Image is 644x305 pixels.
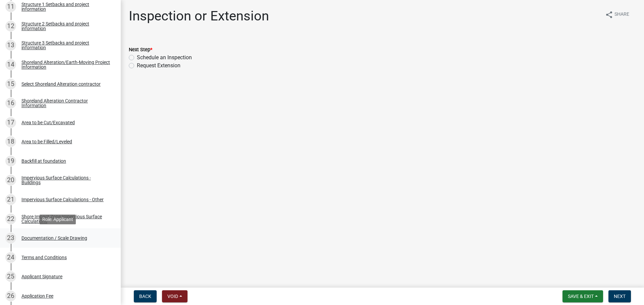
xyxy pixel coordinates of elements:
button: Next [608,290,631,302]
button: Void [162,290,187,302]
div: 23 [5,233,16,243]
div: 15 [5,79,16,89]
label: Next Step [129,48,152,52]
div: Impervious Surface Calculations - Other [21,197,104,202]
div: 11 [5,1,16,12]
span: Next [614,294,626,299]
div: 21 [5,194,16,205]
div: Select Shoreland Alteration contractor [21,82,101,86]
div: Structure 3 Setbacks and project information [21,41,110,50]
div: Shoreland Alteration Contractor Information [21,98,110,108]
div: Role: Applicant [40,215,76,224]
div: Area to be Cut/Excavated [21,120,75,125]
div: Application Fee [21,294,53,298]
span: Save & Exit [568,294,594,299]
div: Area to be Filled/Leveled [21,139,72,144]
label: Request Extension [137,62,180,70]
div: Structure 1 Setbacks and project information [21,2,110,11]
div: 14 [5,59,16,70]
div: 26 [5,291,16,301]
button: Back [134,290,157,302]
div: Applicant Signature [21,274,62,279]
div: 22 [5,214,16,224]
div: Shoreland Alteration/Earth-Moving Project Information [21,60,110,69]
span: Share [614,11,629,19]
div: 18 [5,136,16,147]
button: Save & Exit [562,290,603,302]
label: Schedule an Inspection [137,54,192,62]
div: Impervious Surface Calculations - Buildings [21,175,110,185]
div: 12 [5,21,16,31]
div: 19 [5,156,16,166]
div: Structure 2 Setbacks and project information [21,21,110,31]
h1: Inspection or Extension [129,8,269,24]
div: 16 [5,98,16,108]
div: Shore Impact Zone Impervious Surface Calculations [21,214,110,224]
i: share [605,11,613,19]
span: Void [167,294,178,299]
span: Back [139,294,151,299]
div: Documentation / Scale Drawing [21,236,87,240]
div: 25 [5,271,16,282]
div: 24 [5,252,16,263]
div: 13 [5,40,16,51]
div: Terms and Conditions [21,255,67,260]
button: shareShare [600,8,635,21]
div: 20 [5,175,16,185]
div: 17 [5,117,16,128]
div: Backfill at foundation [21,159,66,163]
